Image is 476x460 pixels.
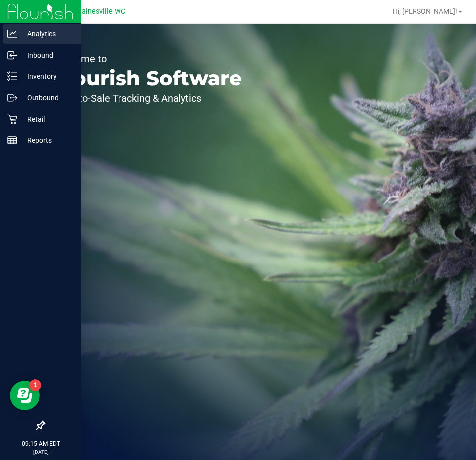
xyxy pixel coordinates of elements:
p: Reports [17,134,77,146]
iframe: Resource center [10,381,40,410]
p: Outbound [17,92,77,104]
inline-svg: Retail [7,114,17,124]
p: [DATE] [4,448,77,456]
p: Flourish Software [54,68,242,88]
inline-svg: Analytics [7,29,17,39]
p: Seed-to-Sale Tracking & Analytics [54,93,242,103]
iframe: Resource center unread badge [29,379,41,391]
inline-svg: Inbound [7,50,17,60]
p: Welcome to [54,54,242,64]
inline-svg: Reports [7,135,17,145]
span: Hi, [PERSON_NAME]! [393,7,457,15]
p: Analytics [17,28,77,40]
p: Retail [17,113,77,125]
inline-svg: Inventory [7,71,17,81]
p: Inbound [17,49,77,61]
span: Gainesville WC [77,7,125,16]
p: Inventory [17,70,77,82]
inline-svg: Outbound [7,93,17,103]
p: 09:15 AM EDT [4,439,77,448]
